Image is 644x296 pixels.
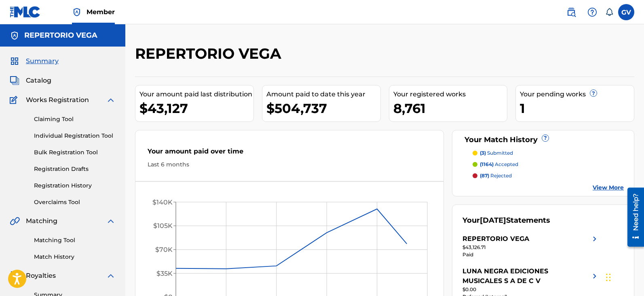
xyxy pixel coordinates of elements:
div: REPERTORIO VEGA [462,234,529,244]
div: Amount paid to date this year [266,89,380,99]
span: Member [87,7,115,17]
p: submitted [480,149,513,157]
span: ? [542,135,549,141]
a: Matching Tool [34,236,116,245]
a: Match History [34,253,116,261]
div: 8,761 [393,99,507,117]
h5: REPERTORIO VEGA [24,31,97,40]
div: Paid [462,251,600,258]
div: 1 [520,99,634,117]
a: SummarySummary [10,56,59,66]
a: (3) submitted [473,149,624,157]
div: Your registered works [393,89,507,99]
img: help [587,7,597,17]
a: Registration Drafts [34,165,116,173]
div: Arrastrar [606,265,611,290]
img: search [566,7,576,17]
div: Your amount paid last distribution [139,89,253,99]
img: right chevron icon [590,266,600,286]
a: View More [593,183,624,192]
a: Individual Registration Tool [34,132,116,140]
a: (87) rejected [473,172,624,179]
img: right chevron icon [590,234,600,244]
img: expand [106,95,116,105]
span: (87) [480,172,489,179]
tspan: $35K [156,270,173,277]
img: Matching [10,216,20,226]
img: Accounts [10,31,19,40]
div: Your pending works [520,89,634,99]
span: (1164) [480,161,494,167]
span: Catalog [26,76,51,85]
a: (1164) accepted [473,161,624,168]
span: (3) [480,150,486,156]
a: Bulk Registration Tool [34,148,116,157]
div: Your Statements [462,215,550,226]
tspan: $70K [155,246,173,253]
iframe: Resource Center [621,184,644,249]
p: rejected [480,172,512,179]
span: Matching [26,216,57,226]
span: Works Registration [26,95,89,105]
div: $0.00 [462,286,600,293]
tspan: $105K [153,222,173,230]
img: Catalog [10,76,19,85]
span: Royalties [26,271,56,281]
h2: REPERTORIO VEGA [135,45,285,63]
div: Last 6 months [148,160,431,169]
a: Registration History [34,181,116,190]
a: Public Search [563,4,579,20]
div: Widget de chat [604,257,644,296]
span: [DATE] [480,216,506,225]
p: accepted [480,161,518,168]
a: CatalogCatalog [10,76,51,85]
iframe: Chat Widget [604,257,644,296]
img: Royalties [10,271,19,281]
span: Summary [26,56,59,66]
img: MLC Logo [10,6,41,18]
div: LUNA NEGRA EDICIONES MUSICALES S A DE C V [462,266,590,286]
div: Help [584,4,600,20]
span: ? [590,90,597,96]
div: Your Match History [462,134,624,145]
tspan: $140K [152,198,173,206]
div: Your amount paid over time [148,147,431,160]
div: $43,127 [139,99,253,117]
a: Overclaims Tool [34,198,116,207]
img: expand [106,216,116,226]
img: expand [106,271,116,281]
div: Notifications [605,8,613,16]
img: Top Rightsholder [72,7,82,17]
div: $504,737 [266,99,380,117]
img: Summary [10,56,19,66]
div: User Menu [618,4,634,20]
img: Works Registration [10,95,20,105]
a: Claiming Tool [34,115,116,124]
a: REPERTORIO VEGAright chevron icon$43,126.71Paid [462,234,600,258]
div: $43,126.71 [462,244,600,251]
